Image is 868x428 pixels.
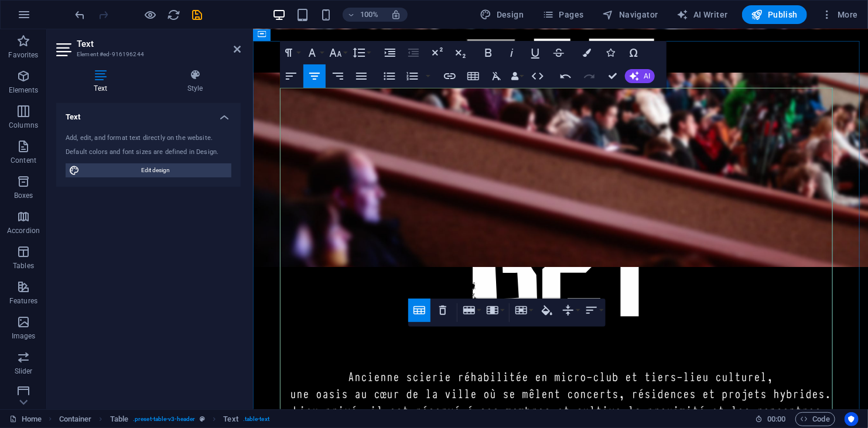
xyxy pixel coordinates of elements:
[423,64,433,88] button: Ordered List
[767,412,785,426] span: 00 00
[623,41,645,64] button: Special Characters
[677,9,728,20] span: AI Writer
[432,299,454,322] button: Remove Table
[191,8,204,22] i: Save (Ctrl+S)
[501,41,523,64] button: Italic (Ctrl+I)
[56,69,149,94] h4: Text
[439,64,461,88] button: Insert Link
[583,299,605,322] button: Horizontal Align
[816,5,863,24] button: More
[9,121,38,130] p: Columns
[190,8,204,22] button: save
[484,299,506,322] button: Column
[576,41,598,64] button: Colors
[391,9,401,20] i: On resize automatically adjust zoom level to fit chosen device.
[548,41,570,64] button: Strikethrough
[509,64,525,88] button: Data Bindings
[223,412,238,426] span: Click to select. Double-click to edit
[303,41,326,64] button: Font Family
[360,8,379,22] h6: 100%
[83,163,228,177] span: Edit design
[408,299,430,322] button: Table Header
[73,8,87,22] button: undo
[401,64,423,88] button: Ordered List
[59,412,92,426] span: Click to select. Double-click to edit
[133,412,195,426] span: . preset-table-v3-header
[74,8,87,22] i: Undo: Change text (Ctrl+Z)
[644,73,650,80] span: AI
[801,412,830,426] span: Code
[578,64,600,88] button: Redo (Ctrl+Shift+Z)
[476,5,529,24] button: Design
[303,64,326,88] button: Align Center
[14,191,33,200] p: Boxes
[327,41,349,64] button: Font Size
[143,8,158,22] button: Click here to leave preview mode and continue editing
[672,5,733,24] button: AI Writer
[15,367,33,376] p: Slider
[512,299,535,322] button: Cell
[77,49,217,60] h3: Element #ed-916196244
[11,156,36,165] p: Content
[536,299,558,322] button: Cell Background
[66,133,231,143] div: Add, edit, and format text directly on the website.
[8,50,38,60] p: Favorites
[9,412,42,426] a: Click to cancel selection. Double-click to open Pages
[598,5,663,24] button: Navigator
[149,69,241,94] h4: Style
[602,64,624,88] button: Confirm (Ctrl+⏎)
[343,8,384,22] button: 100%
[280,64,302,88] button: Align Left
[559,299,582,322] button: Vertical Align
[542,9,583,20] span: Pages
[280,41,302,64] button: Paragraph Format
[402,41,425,64] button: Decrease Indent
[603,9,658,20] span: Navigator
[66,163,231,177] button: Edit design
[599,41,621,64] button: Icons
[167,8,181,22] button: reload
[538,5,588,24] button: Pages
[66,148,231,157] div: Default colors and font sizes are defined in Design.
[378,64,401,88] button: Unordered List
[13,261,34,271] p: Tables
[755,412,786,426] h6: Session time
[350,41,373,64] button: Line Height
[449,41,471,64] button: Subscript
[56,103,241,124] h4: Text
[462,64,484,88] button: Insert Table
[110,412,128,426] span: Click to select. Double-click to edit
[379,41,401,64] button: Increase Indent
[477,41,500,64] button: Bold (Ctrl+B)
[751,9,798,20] span: Publish
[350,64,373,88] button: Align Justify
[12,331,36,341] p: Images
[821,9,858,20] span: More
[200,416,205,422] i: This element is a customizable preset
[775,415,777,423] span: :
[9,296,37,306] p: Features
[243,412,269,426] span: . table-text
[460,299,483,322] button: Row
[845,412,859,426] button: Usercentrics
[486,64,508,88] button: Clear Formatting
[9,85,39,95] p: Elements
[795,412,835,426] button: Code
[480,9,524,20] span: Design
[524,41,546,64] button: Underline (Ctrl+U)
[555,64,577,88] button: Undo (Ctrl+Z)
[742,5,807,24] button: Publish
[426,41,448,64] button: Superscript
[168,8,181,22] i: Reload page
[527,64,549,88] button: HTML
[327,64,349,88] button: Align Right
[625,69,655,83] button: AI
[59,412,269,426] nav: breadcrumb
[77,39,241,49] h2: Text
[7,226,40,235] p: Accordion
